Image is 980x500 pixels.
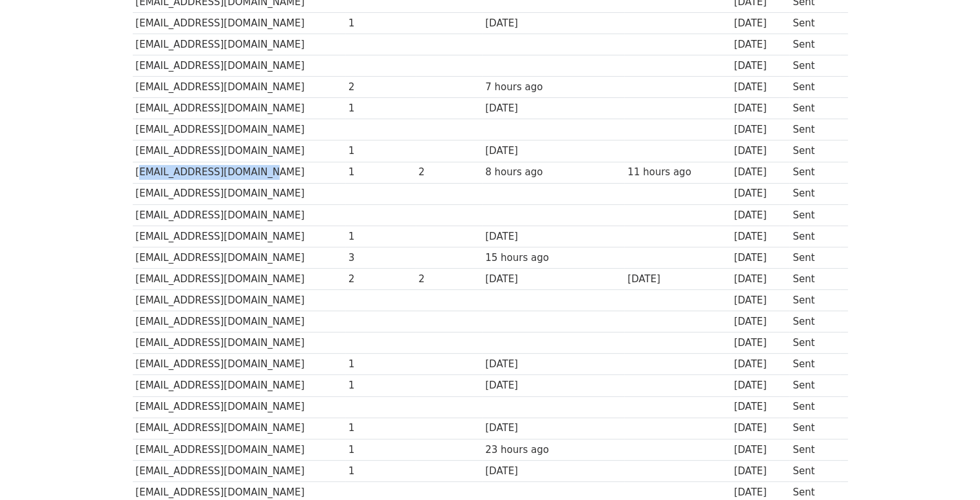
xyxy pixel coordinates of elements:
td: [EMAIL_ADDRESS][DOMAIN_NAME] [133,290,345,311]
div: [DATE] [734,251,787,265]
div: 7 hours ago [485,80,621,95]
td: [EMAIL_ADDRESS][DOMAIN_NAME] [133,439,345,460]
td: Sent [789,269,840,290]
div: [DATE] [734,272,787,287]
td: Sent [789,247,840,268]
div: 2 [349,80,412,95]
td: Sent [789,311,840,332]
div: [DATE] [734,357,787,372]
td: [EMAIL_ADDRESS][DOMAIN_NAME] [133,119,345,140]
div: [DATE] [485,464,621,479]
div: [DATE] [734,37,787,52]
td: [EMAIL_ADDRESS][DOMAIN_NAME] [133,77,345,98]
div: [DATE] [734,464,787,479]
div: [DATE] [485,229,621,244]
td: [EMAIL_ADDRESS][DOMAIN_NAME] [133,140,345,162]
div: [DATE] [734,314,787,329]
td: Sent [789,77,840,98]
div: [DATE] [485,16,621,31]
div: 1 [349,421,412,436]
div: [DATE] [734,101,787,116]
div: [DATE] [485,421,621,436]
div: [DATE] [734,443,787,457]
div: [DATE] [734,229,787,244]
td: Sent [789,439,840,460]
td: [EMAIL_ADDRESS][DOMAIN_NAME] [133,204,345,226]
td: Sent [789,226,840,247]
div: 2 [418,272,479,287]
td: [EMAIL_ADDRESS][DOMAIN_NAME] [133,354,345,375]
td: Sent [789,34,840,55]
div: 3 [349,251,412,265]
div: [DATE] [485,272,621,287]
div: [DATE] [485,357,621,372]
td: Sent [789,55,840,77]
div: [DATE] [734,59,787,73]
div: [DATE] [485,144,621,159]
div: [DATE] [734,80,787,95]
div: [DATE] [628,272,727,287]
td: [EMAIL_ADDRESS][DOMAIN_NAME] [133,311,345,332]
td: [EMAIL_ADDRESS][DOMAIN_NAME] [133,55,345,77]
td: Sent [789,162,840,183]
div: [DATE] [485,101,621,116]
div: 1 [349,464,412,479]
td: [EMAIL_ADDRESS][DOMAIN_NAME] [133,332,345,354]
td: Sent [789,119,840,140]
td: Sent [789,98,840,119]
div: [DATE] [734,208,787,223]
div: 1 [349,443,412,457]
td: [EMAIL_ADDRESS][DOMAIN_NAME] [133,247,345,268]
div: [DATE] [734,122,787,137]
div: [DATE] [734,378,787,393]
div: 1 [349,16,412,31]
div: Widget de chat [916,438,980,500]
td: Sent [789,418,840,439]
div: [DATE] [734,336,787,351]
div: [DATE] [734,165,787,180]
td: Sent [789,332,840,354]
div: 2 [418,165,479,180]
div: [DATE] [485,378,621,393]
td: [EMAIL_ADDRESS][DOMAIN_NAME] [133,418,345,439]
div: 8 hours ago [485,165,621,180]
td: Sent [789,396,840,418]
div: 1 [349,101,412,116]
td: Sent [789,140,840,162]
td: [EMAIL_ADDRESS][DOMAIN_NAME] [133,98,345,119]
td: [EMAIL_ADDRESS][DOMAIN_NAME] [133,375,345,396]
td: [EMAIL_ADDRESS][DOMAIN_NAME] [133,183,345,204]
td: [EMAIL_ADDRESS][DOMAIN_NAME] [133,396,345,418]
td: Sent [789,375,840,396]
div: 23 hours ago [485,443,621,457]
div: 1 [349,229,412,244]
iframe: Chat Widget [916,438,980,500]
td: Sent [789,354,840,375]
div: [DATE] [734,485,787,500]
div: 1 [349,357,412,372]
td: Sent [789,290,840,311]
div: 1 [349,144,412,159]
div: [DATE] [734,186,787,201]
div: 2 [349,272,412,287]
td: [EMAIL_ADDRESS][DOMAIN_NAME] [133,226,345,247]
div: [DATE] [734,399,787,414]
div: [DATE] [734,421,787,436]
div: 1 [349,378,412,393]
td: [EMAIL_ADDRESS][DOMAIN_NAME] [133,12,345,34]
td: [EMAIL_ADDRESS][DOMAIN_NAME] [133,34,345,55]
div: [DATE] [734,144,787,159]
td: [EMAIL_ADDRESS][DOMAIN_NAME] [133,269,345,290]
td: [EMAIL_ADDRESS][DOMAIN_NAME] [133,460,345,481]
td: Sent [789,12,840,34]
td: [EMAIL_ADDRESS][DOMAIN_NAME] [133,162,345,183]
div: 15 hours ago [485,251,621,265]
td: Sent [789,183,840,204]
div: [DATE] [734,293,787,308]
td: Sent [789,204,840,226]
div: 1 [349,165,412,180]
div: [DATE] [734,16,787,31]
td: Sent [789,460,840,481]
div: 11 hours ago [628,165,727,180]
